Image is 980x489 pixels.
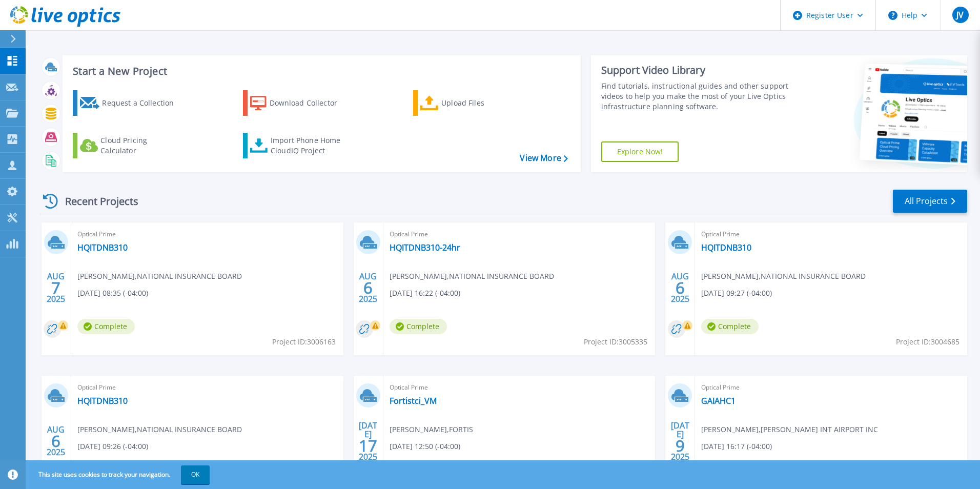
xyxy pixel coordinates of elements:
span: [DATE] 12:50 (-04:00) [390,441,460,452]
h3: Start a New Project [73,66,567,77]
a: Fortistci_VM [390,396,437,406]
a: Request a Collection [73,90,187,116]
span: [DATE] 16:17 (-04:00) [701,441,772,452]
div: AUG 2025 [358,269,378,307]
span: Project ID: 3006163 [272,336,336,348]
span: 6 [51,437,60,445]
span: Complete [701,319,759,334]
span: [DATE] 09:27 (-04:00) [701,288,772,299]
a: Download Collector [243,90,357,116]
span: 6 [676,283,685,292]
a: HQITDNB310 [77,396,128,406]
span: Optical Prime [390,229,649,240]
a: HQITDNB310 [77,242,128,253]
span: Optical Prime [77,382,337,393]
a: All Projects [893,190,967,213]
a: Upload Files [413,90,527,116]
div: Find tutorials, instructional guides and other support videos to help you make the most of your L... [601,81,793,112]
a: GAIAHC1 [701,396,736,406]
div: AUG 2025 [46,422,66,460]
span: Optical Prime [701,229,961,240]
div: Cloud Pricing Calculator [100,135,182,156]
a: HQITDNB310 [701,242,751,253]
span: [PERSON_NAME] , FORTIS [390,424,473,435]
span: 6 [363,283,373,292]
span: Project ID: 3005335 [584,336,647,348]
div: Import Phone Home CloudIQ Project [271,135,351,156]
span: [DATE] 08:35 (-04:00) [77,288,148,299]
span: JV [956,11,964,19]
a: Explore Now! [601,141,679,162]
span: Optical Prime [701,382,961,393]
span: Complete [390,319,447,334]
div: Recent Projects [39,189,152,214]
a: View More [520,153,567,163]
span: Complete [77,319,135,334]
span: [PERSON_NAME] , [PERSON_NAME] INT AIRPORT INC [701,424,878,435]
a: Cloud Pricing Calculator [73,133,187,158]
div: Download Collector [270,93,352,113]
div: AUG 2025 [670,269,690,307]
div: [DATE] 2025 [670,422,690,460]
span: Project ID: 3004685 [896,336,959,348]
span: [PERSON_NAME] , NATIONAL INSURANCE BOARD [701,271,866,282]
span: 17 [359,441,377,450]
div: [DATE] 2025 [358,422,378,460]
div: Upload Files [441,93,523,113]
button: OK [181,465,210,484]
span: [DATE] 09:26 (-04:00) [77,441,148,452]
span: Optical Prime [390,382,649,393]
a: HQITDNB310-24hr [390,242,460,253]
span: [PERSON_NAME] , NATIONAL INSURANCE BOARD [390,271,554,282]
span: [PERSON_NAME] , NATIONAL INSURANCE BOARD [77,424,242,435]
span: This site uses cookies to track your navigation. [28,465,210,484]
div: Request a Collection [102,93,184,113]
div: Support Video Library [601,64,793,77]
span: 9 [676,441,685,450]
span: Optical Prime [77,229,337,240]
div: AUG 2025 [46,269,66,307]
span: 7 [51,283,60,292]
span: [DATE] 16:22 (-04:00) [390,288,460,299]
span: [PERSON_NAME] , NATIONAL INSURANCE BOARD [77,271,242,282]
